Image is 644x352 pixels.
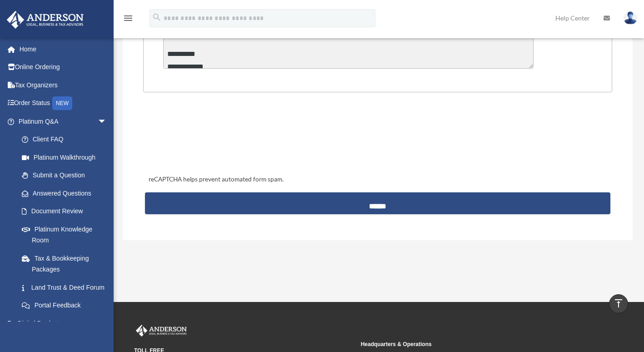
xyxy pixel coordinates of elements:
[6,76,120,94] a: Tax Organizers
[624,11,637,25] img: User Pic
[152,12,162,22] i: search
[6,40,120,58] a: Home
[146,121,284,156] iframe: reCAPTCHA
[13,202,120,221] a: Document Review
[98,314,116,333] span: arrow_drop_down
[361,340,581,349] small: Headquarters & Operations
[6,112,120,131] a: Platinum Q&Aarrow_drop_down
[613,298,624,309] i: vertical_align_top
[4,11,86,29] img: Anderson Advisors Platinum Portal
[13,166,116,185] a: Submit a Question
[13,278,120,297] a: Land Trust & Deed Forum
[13,297,120,315] a: Portal Feedback
[13,184,120,202] a: Answered Questions
[6,314,120,332] a: Digital Productsarrow_drop_down
[123,16,134,24] a: menu
[123,13,134,24] i: menu
[6,58,120,76] a: Online Ordering
[98,112,116,131] span: arrow_drop_down
[6,94,120,113] a: Order StatusNEW
[13,148,120,166] a: Platinum Walkthrough
[134,325,189,337] img: Anderson Advisors Platinum Portal
[13,220,120,249] a: Platinum Knowledge Room
[13,249,120,278] a: Tax & Bookkeeping Packages
[145,174,610,185] div: reCAPTCHA helps prevent automated form spam.
[52,96,72,110] div: NEW
[13,131,120,149] a: Client FAQ
[609,294,628,313] a: vertical_align_top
